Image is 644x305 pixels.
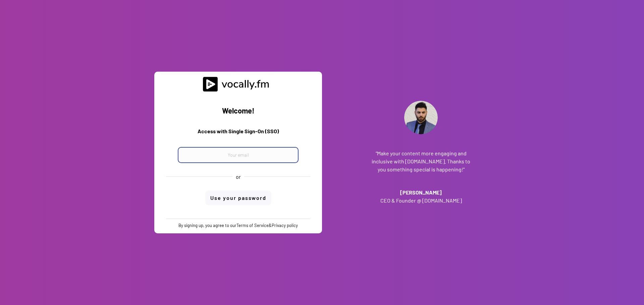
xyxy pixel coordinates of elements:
h3: “Make your content more engaging and inclusive with [DOMAIN_NAME]. Thanks to you something specia... [371,149,471,173]
input: Your email [178,147,299,163]
a: Privacy policy [272,223,298,228]
a: Terms of Service [236,223,269,228]
div: or [236,173,241,180]
img: vocally%20logo.svg [203,77,273,92]
div: By signing up, you agree to our & [178,222,298,228]
h2: Welcome! [159,105,317,117]
button: Use your password [205,190,271,205]
h3: CEO & Founder @ [DOMAIN_NAME] [371,197,471,205]
h3: [PERSON_NAME] [371,188,471,197]
h3: Access with Single Sign-On (SSO) [159,127,317,139]
img: Addante_Profile.png [404,101,438,134]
